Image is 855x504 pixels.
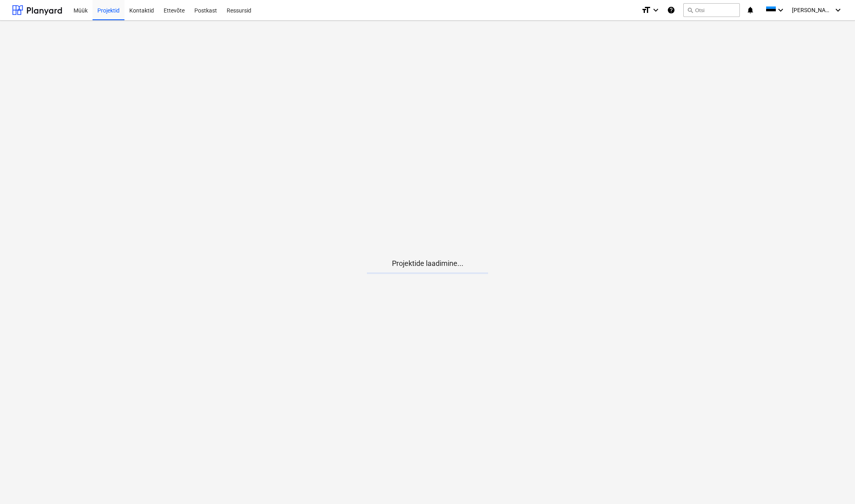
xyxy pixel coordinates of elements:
[776,5,786,15] i: keyboard_arrow_down
[641,5,651,15] i: format_size
[651,5,661,15] i: keyboard_arrow_down
[687,7,693,13] span: search
[683,3,740,17] button: Otsi
[792,7,832,13] span: [PERSON_NAME]
[746,5,754,15] i: notifications
[667,5,675,15] i: Abikeskus
[367,259,488,268] p: Projektide laadimine...
[833,5,843,15] i: keyboard_arrow_down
